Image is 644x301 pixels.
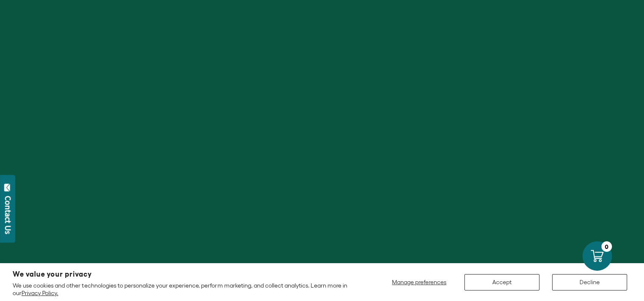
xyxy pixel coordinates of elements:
h2: We value your privacy [13,271,356,278]
button: Decline [552,274,627,290]
button: Manage preferences [387,274,452,290]
div: 0 [601,241,612,252]
a: Privacy Policy. [21,290,58,296]
span: Manage preferences [392,279,446,285]
div: Contact Us [4,196,12,234]
button: Accept [464,274,539,290]
p: We use cookies and other technologies to personalize your experience, perform marketing, and coll... [13,282,356,297]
